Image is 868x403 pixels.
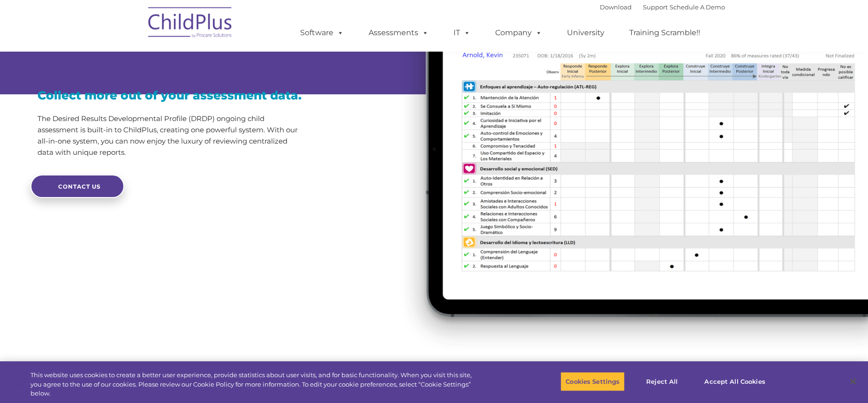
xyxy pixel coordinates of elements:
[643,3,668,11] a: Support
[600,3,725,11] font: |
[486,23,551,42] a: Company
[620,23,709,42] a: Training Scramble!!
[291,23,353,42] a: Software
[444,23,480,42] a: IT
[38,113,305,158] p: The Desired Results Developmental Profile (DRDP) ongoing child assessment is built-in to ChildPlu...
[359,23,438,42] a: Assessments
[670,3,725,11] a: Schedule A Demo
[558,23,614,42] a: University
[38,90,305,101] h3: Collect more out of your assessment data.
[560,372,625,391] button: Cookies Settings
[633,372,691,391] button: Reject All
[143,0,237,47] img: ChildPlus by Procare Solutions
[699,372,770,391] button: Accept All Cookies
[30,371,477,398] div: This website uses cookies to create a better user experience, provide statistics about user visit...
[30,175,124,198] a: CONTACT US
[600,3,632,11] a: Download
[58,183,101,190] span: CONTACT US
[843,371,863,392] button: Close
